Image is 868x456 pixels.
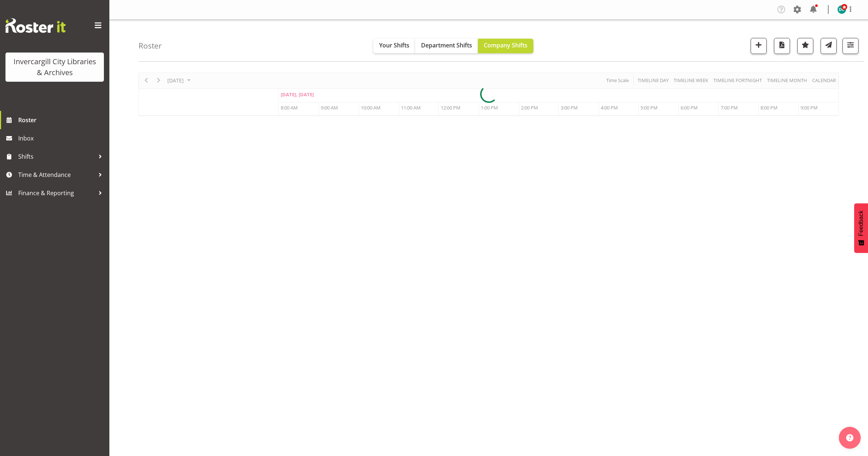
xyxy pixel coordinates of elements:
[478,39,533,53] button: Company Shifts
[821,38,837,54] button: Send a list of all shifts for the selected filtered period to all rostered employees.
[18,151,95,162] span: Shifts
[797,38,813,54] button: Highlight an important date within the roster.
[484,41,528,49] span: Company Shifts
[421,41,472,49] span: Department Shifts
[18,169,95,180] span: Time & Attendance
[373,39,415,53] button: Your Shifts
[18,133,106,144] span: Inbox
[379,41,409,49] span: Your Shifts
[5,18,66,33] img: Rosterit website logo
[858,210,864,236] span: Feedback
[774,38,790,54] button: Download a PDF of the roster for the current day
[415,39,478,53] button: Department Shifts
[751,38,767,54] button: Add a new shift
[842,38,859,54] button: Filter Shifts
[837,5,846,14] img: donald-cunningham11616.jpg
[13,56,97,78] div: Invercargill City Libraries & Archives
[854,203,868,253] button: Feedback - Show survey
[846,434,853,441] img: help-xxl-2.png
[18,115,106,125] span: Roster
[139,42,162,50] h4: Roster
[18,188,95,198] span: Finance & Reporting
